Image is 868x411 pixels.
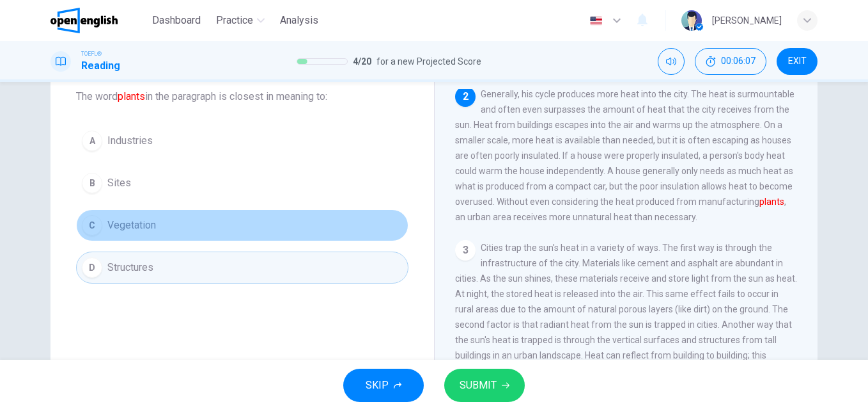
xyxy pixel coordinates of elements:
[147,9,206,32] button: Dashboard
[76,252,408,284] button: DStructures
[82,215,102,236] div: C
[50,8,147,33] a: OpenEnglish logo
[759,197,784,207] font: plants
[280,13,318,28] span: Analysis
[216,13,253,28] span: Practice
[695,48,766,75] button: 00:06:07
[460,376,497,394] span: SUBMIT
[76,209,408,241] button: CVegetation
[455,89,794,222] span: Generally, his cycle produces more heat into the city. The heat is surmountable and often even su...
[455,240,476,261] div: 3
[107,218,156,233] span: Vegetation
[275,9,323,32] button: Analysis
[211,9,270,32] button: Practice
[81,58,120,74] h1: Reading
[76,89,408,104] span: The word in the paragraph is closest in meaning to:
[82,131,102,151] div: A
[152,13,201,28] span: Dashboard
[658,48,685,75] div: Mute
[82,173,102,193] div: B
[366,376,389,394] span: SKIP
[376,54,481,69] span: for a new Projected Score
[444,369,525,402] button: SUBMIT
[777,48,818,75] button: EXIT
[721,56,756,67] span: 00:06:07
[107,260,153,275] span: Structures
[343,369,424,402] button: SKIP
[107,175,131,191] span: Sites
[82,257,102,278] div: D
[788,56,807,67] span: EXIT
[50,8,118,33] img: OpenEnglish logo
[118,90,145,102] font: plants
[76,167,408,199] button: BSites
[695,48,766,75] div: Hide
[455,86,476,107] div: 2
[81,49,102,58] span: TOEFL®
[712,13,782,28] div: [PERSON_NAME]
[681,10,702,31] img: Profile picture
[588,16,604,26] img: en
[76,125,408,157] button: AIndustries
[107,133,153,149] span: Industries
[353,54,371,69] span: 4 / 20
